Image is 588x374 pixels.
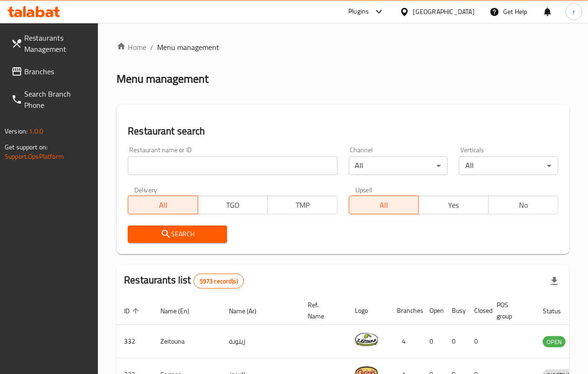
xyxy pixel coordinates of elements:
[444,296,467,325] th: Busy
[422,198,484,212] span: Yes
[5,141,48,153] span: Get support on:
[389,296,422,325] th: Branches
[4,83,98,116] a: Search Branch Phone
[157,42,219,53] span: Menu management
[128,156,337,175] input: Search for restaurant name or ID..
[543,270,566,292] div: Export file
[221,325,300,358] td: زيتونة
[124,273,244,289] h2: Restaurants list
[128,124,558,138] h2: Restaurant search
[573,7,575,17] span: r
[459,156,558,175] div: All
[5,125,28,137] span: Version:
[198,196,268,214] button: TGO
[488,196,558,214] button: No
[492,198,554,212] span: No
[543,336,566,347] div: OPEN
[202,198,264,212] span: TGO
[150,42,153,53] li: /
[117,42,146,53] a: Home
[413,7,475,17] div: [GEOGRAPHIC_DATA]
[355,186,373,193] label: Upsell
[135,228,220,240] span: Search
[467,325,489,358] td: 0
[271,198,333,212] span: TMP
[543,337,566,347] span: OPEN
[128,196,198,214] button: All
[134,186,158,193] label: Delivery
[267,196,337,214] button: TMP
[4,60,98,83] a: Branches
[160,305,201,317] span: Name (En)
[117,71,208,86] h2: Menu management
[355,328,378,351] img: Zeitouna
[444,325,467,358] td: 0
[347,296,389,325] th: Logo
[349,156,448,175] div: All
[422,325,444,358] td: 0
[4,27,98,60] a: Restaurants Management
[543,305,573,317] span: Status
[153,325,221,358] td: Zeitouna
[194,274,244,289] div: Total records count
[117,325,153,358] td: 332
[497,299,524,322] span: POS group
[24,66,91,77] span: Branches
[418,196,488,214] button: Yes
[349,196,419,214] button: All
[353,198,415,212] span: All
[117,42,569,53] nav: breadcrumb
[124,305,142,317] span: ID
[467,296,489,325] th: Closed
[29,125,43,137] span: 1.0.0
[132,198,194,212] span: All
[5,150,64,162] a: Support.OpsPlatform
[308,299,336,322] span: Ref. Name
[348,6,369,17] div: Plugins
[128,226,227,243] button: Search
[194,277,243,286] span: 5973 record(s)
[229,305,269,317] span: Name (Ar)
[24,32,91,55] span: Restaurants Management
[422,296,444,325] th: Open
[389,325,422,358] td: 4
[24,88,91,111] span: Search Branch Phone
